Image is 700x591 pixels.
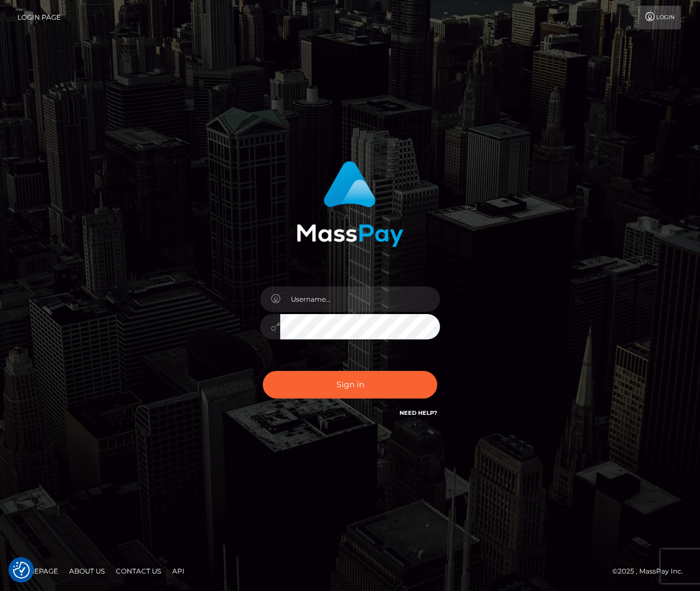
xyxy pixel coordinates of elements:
[400,409,437,417] a: Need Help?
[13,562,30,579] img: Revisit consent button
[65,562,109,580] a: About Us
[13,562,30,579] button: Consent Preferences
[638,6,681,29] a: Login
[612,565,692,577] div: © 2025 , MassPay Inc.
[280,286,440,312] input: Username...
[12,562,62,580] a: Homepage
[297,161,403,247] img: MassPay Login
[111,562,165,580] a: Contact Us
[168,562,189,580] a: API
[263,371,437,399] button: Sign in
[17,6,61,29] a: Login Page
